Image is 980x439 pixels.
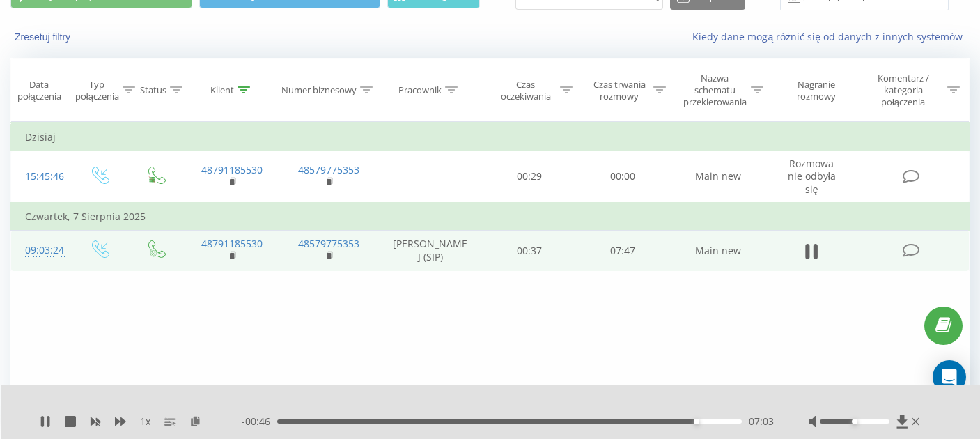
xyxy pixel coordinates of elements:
[25,163,56,190] div: 15:45:46
[589,79,650,102] div: Czas trwania rozmowy
[140,84,166,96] div: Status
[11,203,970,231] td: Czwartek, 7 Sierpnia 2025
[682,72,747,108] div: Nazwa schematu przekierowania
[694,419,699,424] div: Accessibility label
[495,79,557,102] div: Czas oczekiwania
[482,231,575,271] td: 00:37
[933,360,966,394] div: Open Intercom Messenger
[482,151,575,203] td: 00:29
[11,123,970,151] td: Dzisiaj
[378,231,482,271] td: [PERSON_NAME] (SIP)
[298,237,359,250] a: 48579775353
[576,231,669,271] td: 07:47
[210,84,234,96] div: Klient
[788,157,836,195] span: Rozmowa nie odbyła się
[242,415,277,429] span: - 00:46
[25,237,56,264] div: 09:03:24
[298,163,359,176] a: 48579775353
[10,31,77,43] button: Zresetuj filtry
[669,231,767,271] td: Main new
[576,151,669,203] td: 00:00
[669,151,767,203] td: Main new
[852,419,857,424] div: Accessibility label
[749,415,774,429] span: 07:03
[692,30,970,43] a: Kiedy dane mogą różnić się od danych z innych systemów
[201,163,263,176] a: 48791185530
[11,79,67,102] div: Data połączenia
[75,79,119,102] div: Typ połączenia
[140,415,150,429] span: 1 x
[281,84,357,96] div: Numer biznesowy
[201,237,263,250] a: 48791185530
[398,84,442,96] div: Pracownik
[779,79,853,102] div: Nagranie rozmowy
[862,72,944,108] div: Komentarz / kategoria połączenia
